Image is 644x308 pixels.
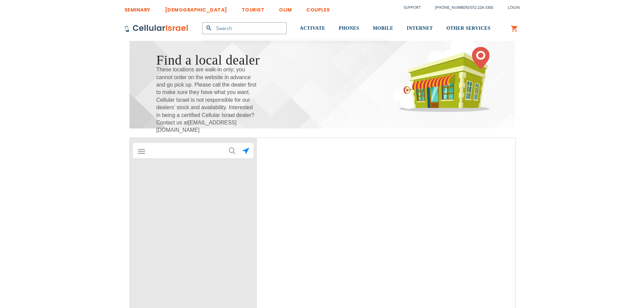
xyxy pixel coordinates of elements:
[446,16,491,41] a: OTHER SERVICES
[242,2,265,14] a: TOURIST
[407,26,433,31] span: INTERNET
[156,50,260,70] h1: Find a local dealer
[446,26,491,31] span: OTHER SERVICES
[470,5,493,10] a: 072-224-3300
[165,2,227,14] a: [DEMOGRAPHIC_DATA]
[407,16,433,41] a: INTERNET
[508,5,520,10] span: Login
[404,5,421,10] a: Support
[124,24,189,32] img: Cellular Israel Logo
[124,2,150,14] a: SEMINARY
[156,66,258,134] span: These locations are walk-in only; you cannot order on the website in advance and go pick up. Plea...
[306,2,330,14] a: COUPLES
[373,16,393,41] a: MOBILE
[373,26,393,31] span: MOBILE
[279,2,292,14] a: OLIM
[339,16,359,41] a: PHONES
[435,5,469,10] a: [PHONE_NUMBER]
[339,26,359,31] span: PHONES
[428,3,493,13] li: /
[300,16,325,41] a: ACTIVATE
[300,26,325,31] span: ACTIVATE
[202,22,287,34] input: Search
